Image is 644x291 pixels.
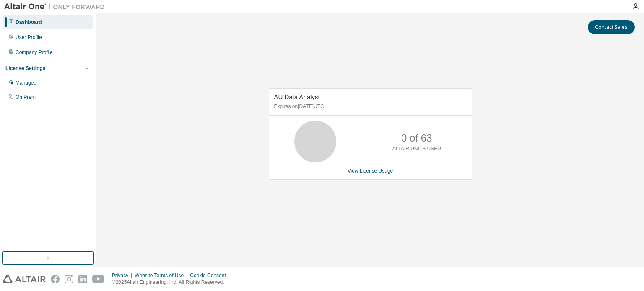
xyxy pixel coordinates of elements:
[16,19,42,26] div: Dashboard
[16,49,53,56] div: Company Profile
[65,275,73,283] img: instagram.svg
[51,275,60,283] img: facebook.svg
[190,272,231,279] div: Cookie Consent
[16,34,42,41] div: User Profile
[16,80,36,86] div: Managed
[348,168,393,174] a: View License Usage
[78,275,87,283] img: linkedin.svg
[588,20,635,34] button: Contact Sales
[5,65,45,72] div: License Settings
[135,272,190,279] div: Website Terms of Use
[112,272,135,279] div: Privacy
[274,93,320,100] span: AU Data Analyst
[401,131,432,145] p: 0 of 63
[3,275,46,283] img: altair_logo.svg
[112,279,231,286] p: © 2025 Altair Engineering, Inc. All Rights Reserved.
[92,275,104,283] img: youtube.svg
[392,145,441,152] p: ALTAIR UNITS USED
[274,103,465,110] p: Expires on [DATE] UTC
[4,3,109,11] img: Altair One
[16,94,36,100] div: On Prem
